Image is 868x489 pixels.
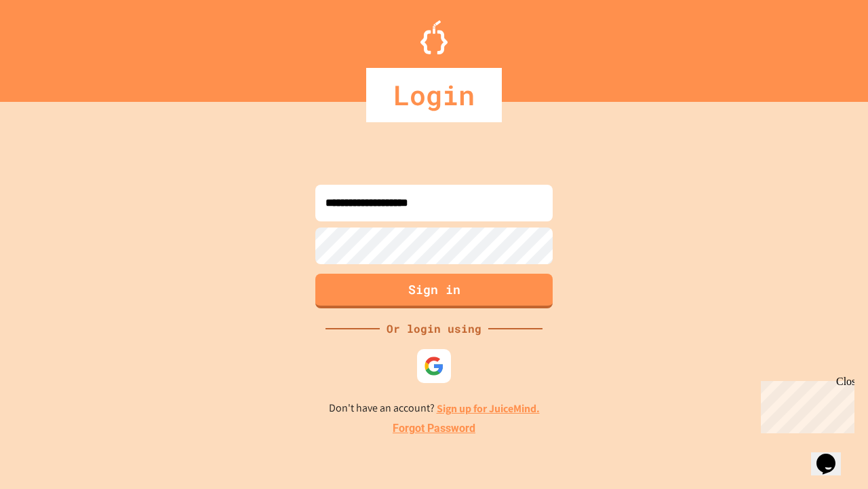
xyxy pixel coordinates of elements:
a: Forgot Password [393,420,475,437]
img: google-icon.svg [424,356,444,376]
div: Login [366,68,502,122]
iframe: chat widget [811,435,854,475]
button: Sign in [315,274,553,308]
div: Or login using [380,321,488,337]
p: Don't have an account? [329,400,540,417]
iframe: chat widget [755,376,854,433]
a: Sign up for JuiceMind. [437,401,540,416]
img: Logo.svg [420,20,448,54]
div: Chat with us now!Close [5,5,94,86]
